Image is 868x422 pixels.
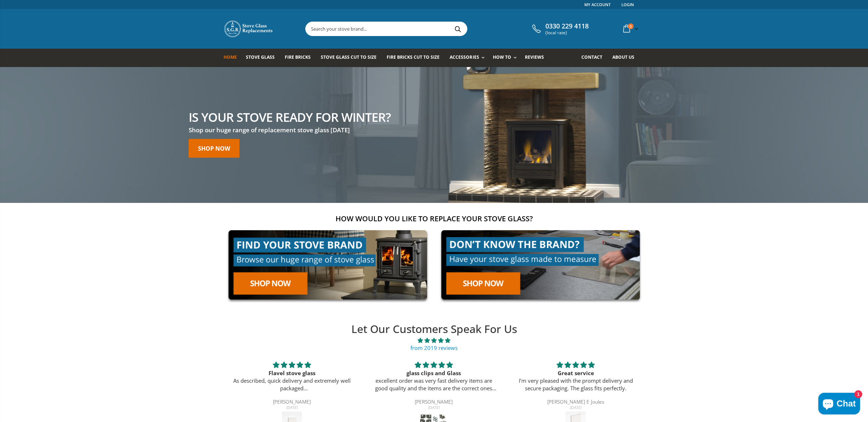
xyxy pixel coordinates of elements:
[436,225,645,305] img: made-to-measure-cta_2cd95ceb-d519-4648-b0cf-d2d338fdf11f.jpg
[581,54,602,60] span: Contact
[189,126,391,134] h3: Shop our huge range of replacement stove glass [DATE]
[545,22,589,30] span: 0330 229 4118
[224,214,645,223] h2: How would you like to replace your stove glass?
[246,54,275,60] span: Stove Glass
[525,49,549,67] a: Reviews
[612,54,634,60] span: About us
[410,344,458,351] a: from 2019 reviews
[230,360,354,369] div: 5 stars
[224,49,242,67] a: Home
[221,337,647,344] span: 4.89 stars
[221,337,647,352] a: 4.89 stars from 2019 reviews
[387,54,440,60] span: Fire Bricks Cut To Size
[189,139,239,158] a: Shop now
[513,360,638,369] div: 5 stars
[513,369,638,377] div: Great service
[612,49,640,67] a: About us
[513,400,638,405] div: [PERSON_NAME] E Joules
[628,23,634,29] span: 0
[224,225,432,305] img: find-your-brand-cta_9b334d5d-5c94-48ed-825f-d7972bbdebd0.jpg
[321,49,382,67] a: Stove Glass Cut To Size
[387,49,445,67] a: Fire Bricks Cut To Size
[450,22,466,36] button: Search
[224,20,274,38] img: Stove Glass Replacement
[816,393,862,416] inbox-online-store-chat: Shopify online store chat
[513,377,638,392] p: I’m very pleased with the prompt delivery and secure packaging. The glass fits perfectly.
[246,49,280,67] a: Stove Glass
[372,377,496,392] p: excellent order was very fast delivery items are good quality and the items are the correct ones ...
[372,369,496,377] div: glass clips and Glass
[306,22,548,36] input: Search your stove brand...
[372,400,496,405] div: [PERSON_NAME]
[189,111,391,123] h2: Is your stove ready for winter?
[620,22,640,36] a: 0
[513,405,638,409] div: [DATE]
[230,369,354,377] div: Flavel stove glass
[285,49,316,67] a: Fire Bricks
[545,30,589,35] span: (local rate)
[525,54,544,60] span: Reviews
[230,400,354,405] div: [PERSON_NAME]
[581,49,608,67] a: Contact
[224,54,237,60] span: Home
[372,405,496,409] div: [DATE]
[372,360,496,369] div: 5 stars
[493,49,520,67] a: How To
[493,54,511,60] span: How To
[221,322,647,337] h2: Let Our Customers Speak For Us
[450,49,488,67] a: Accessories
[230,405,354,409] div: [DATE]
[530,22,589,35] a: 0330 229 4118 (local rate)
[285,54,311,60] span: Fire Bricks
[321,54,377,60] span: Stove Glass Cut To Size
[230,377,354,392] p: As described, quick delivery and extremely well packaged Thank you
[450,54,479,60] span: Accessories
